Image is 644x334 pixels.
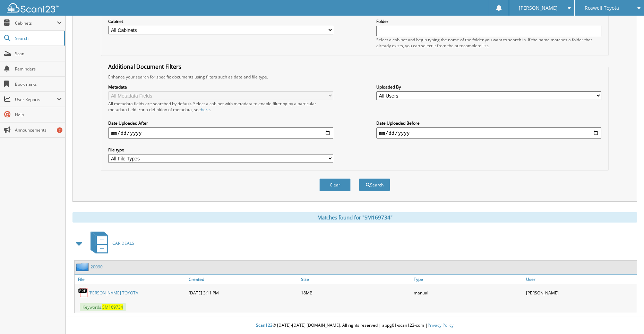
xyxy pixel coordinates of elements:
a: here [201,107,210,112]
span: User Reports [15,97,57,102]
a: Created [187,275,299,284]
input: start [108,127,333,139]
span: CAR DEALS [112,240,134,246]
span: Reminders [15,66,62,72]
span: Keywords: [80,303,126,311]
span: Help [15,112,62,118]
label: Date Uploaded After [108,120,333,126]
div: [PERSON_NAME] [524,286,637,300]
a: [PERSON_NAME] TOYOTA [88,290,138,296]
span: Roswell Toyota [585,6,619,10]
span: Bookmarks [15,81,62,87]
label: Uploaded By [376,84,601,90]
span: Scan [15,51,62,57]
span: Scan123 [256,322,273,328]
div: 7 [57,127,62,133]
div: All metadata fields are searched by default. Select a cabinet with metadata to enable filtering b... [108,101,333,112]
button: Clear [319,178,351,191]
div: 18MB [299,286,412,300]
span: Announcements [15,127,62,133]
iframe: Chat Widget [609,301,644,334]
img: PDF.png [78,287,88,298]
div: Select a cabinet and begin typing the name of the folder you want to search in. If the name match... [376,37,601,49]
label: Cabinet [108,18,333,24]
label: Date Uploaded Before [376,120,601,126]
a: Type [412,275,524,284]
a: File [75,275,187,284]
label: Folder [376,18,601,24]
div: © [DATE]-[DATE] [DOMAIN_NAME]. All rights reserved | appg01-scan123-com | [66,317,644,334]
legend: Additional Document Filters [105,63,185,70]
span: Search [15,35,61,41]
span: SM169734 [102,304,123,310]
a: CAR DEALS [86,229,134,257]
a: Privacy Policy [428,322,454,328]
input: end [376,127,601,139]
img: scan123-logo-white.svg [7,3,59,12]
a: Size [299,275,412,284]
a: 20090 [91,264,103,270]
div: Matches found for "SM169734" [72,212,637,223]
label: Metadata [108,84,333,90]
label: File type [108,147,333,153]
div: Enhance your search for specific documents using filters such as date and file type. [105,74,604,80]
span: [PERSON_NAME] [519,6,558,10]
div: manual [412,286,524,300]
div: [DATE] 3:11 PM [187,286,299,300]
img: folder2.png [76,262,91,271]
button: Search [359,178,390,191]
a: User [524,275,637,284]
span: Cabinets [15,20,57,26]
